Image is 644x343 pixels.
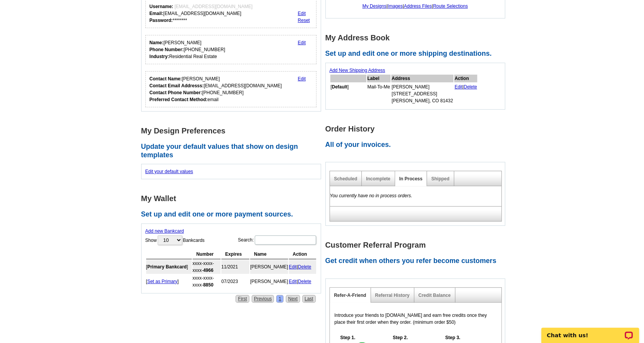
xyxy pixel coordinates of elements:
[145,235,205,246] label: Show Bankcards
[150,47,184,52] strong: Phone Number:
[289,279,297,284] a: Edit
[289,250,316,259] th: Action
[193,250,221,259] th: Number
[276,295,283,303] a: 1
[150,83,204,88] strong: Contact Email Addresss:
[454,75,478,82] th: Action
[391,75,453,82] th: Address
[367,83,390,105] td: Mail-To-Me
[146,260,192,274] td: [ ]
[193,260,221,274] td: xxxx-xxxx-xxxx-
[298,264,311,270] a: Delete
[336,334,359,341] h5: Step 1.
[391,83,453,105] td: [PERSON_NAME] [STREET_ADDRESS] [PERSON_NAME], CO 81432
[141,210,325,219] h2: Set up and edit one or more payment sources.
[325,34,509,42] h1: My Address Book
[150,4,173,9] strong: Username:
[145,228,184,234] a: Add new Bankcard
[238,235,316,245] label: Search:
[302,295,316,303] a: Last
[150,90,202,95] strong: Contact Phone Number:
[298,76,306,82] a: Edit
[366,176,390,181] a: Incomplete
[329,68,385,73] a: Add New Shipping Address
[150,11,163,16] strong: Email:
[464,84,477,90] a: Delete
[150,39,225,60] div: [PERSON_NAME] [PHONE_NUMBER] Residential Real Estate
[236,295,249,303] a: First
[334,293,366,298] a: Refer-A-Friend
[150,97,208,102] strong: Preferred Contact Method:
[221,250,249,259] th: Expires
[298,18,310,23] a: Reset
[455,84,463,90] a: Edit
[433,3,468,9] a: Route Selections
[150,54,169,59] strong: Industry:
[298,279,311,284] a: Delete
[334,312,497,326] p: Introduce your friends to [DOMAIN_NAME] and earn free credits once they place their first order w...
[325,141,509,149] h2: All of your invoices.
[325,50,509,58] h2: Set up and edit one or more shipping destinations.
[146,275,192,288] td: [ ]
[289,260,316,274] td: |
[150,18,173,23] strong: Password:
[298,40,306,45] a: Edit
[250,260,288,274] td: [PERSON_NAME]
[145,169,193,174] a: Edit your default values
[141,195,325,203] h1: My Wallet
[193,275,221,288] td: xxxx-xxxx-xxxx-
[399,176,423,181] a: In Process
[454,83,478,105] td: |
[387,3,402,9] a: Images
[330,83,366,105] td: [ ]
[389,334,412,341] h5: Step 2.
[286,295,300,303] a: Next
[332,84,348,90] b: Default
[325,125,509,133] h1: Order History
[147,264,187,270] b: Primary Bankcard
[334,176,357,181] a: Scheduled
[325,257,509,265] h2: Get credit when others you refer become customers
[441,334,464,341] h5: Step 3.
[250,250,288,259] th: Name
[150,40,164,45] strong: Name:
[375,293,410,298] a: Referral History
[141,127,325,135] h1: My Design Preferences
[221,275,249,288] td: 07/2023
[145,71,317,107] div: Who should we contact regarding order issues?
[158,235,182,245] select: ShowBankcards
[367,75,390,82] th: Label
[289,264,297,270] a: Edit
[175,4,252,9] span: [EMAIL_ADDRESS][DOMAIN_NAME]
[250,275,288,288] td: [PERSON_NAME]
[418,293,451,298] a: Credit Balance
[145,35,317,64] div: Your personal details.
[325,241,509,249] h1: Customer Referral Program
[141,143,325,159] h2: Update your default values that show on design templates
[203,268,214,273] strong: 4966
[404,3,432,9] a: Address Files
[330,193,412,198] em: You currently have no in process orders.
[147,279,178,284] a: Set as Primary
[203,282,214,288] strong: 8850
[150,76,182,82] strong: Contact Name:
[252,295,274,303] a: Previous
[221,260,249,274] td: 11/2021
[362,3,387,9] a: My Designs
[289,275,316,288] td: |
[536,319,644,343] iframe: LiveChat chat widget
[255,235,316,245] input: Search:
[298,11,306,16] a: Edit
[150,75,282,103] div: [PERSON_NAME] [EMAIL_ADDRESS][DOMAIN_NAME] [PHONE_NUMBER] email
[431,176,449,181] a: Shipped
